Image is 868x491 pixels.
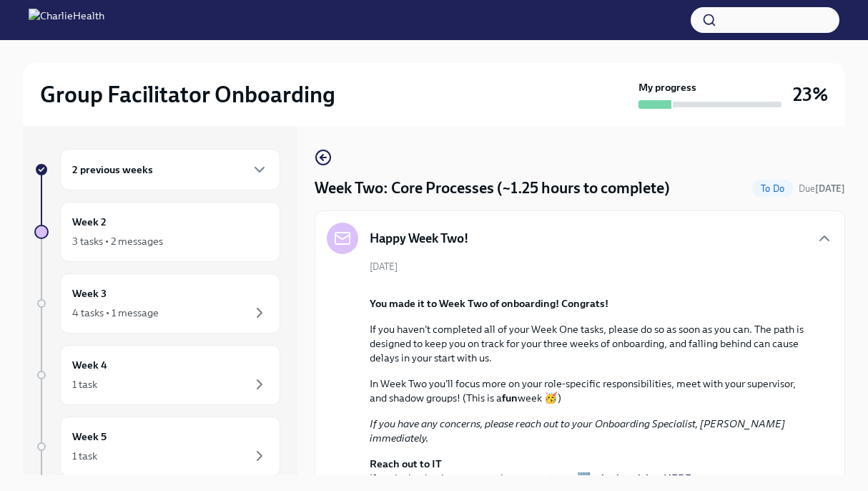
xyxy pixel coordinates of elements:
div: 1 task [72,377,97,392]
div: 4 tasks • 1 message [72,306,159,320]
h6: 2 previous weeks [72,162,153,178]
strong: My progress [638,80,696,94]
h3: 23% [793,82,828,107]
div: 1 task [72,449,97,463]
p: In Week Two you'll focus more on your role-specific responsibilities, meet with your supervisor, ... [370,376,810,405]
a: Week 23 tasks • 2 messages [34,202,280,262]
a: Week 41 task [34,345,280,405]
span: To Do [752,183,793,194]
span: Due [799,183,845,194]
em: If you have any concerns, please reach out to your Onboarding Specialist, [PERSON_NAME] immediately. [370,417,785,444]
p: If you're having issues accessing any systems, ➡️ . [370,457,810,485]
h6: Week 4 [72,357,107,373]
span: September 1st, 2025 10:00 [799,182,845,195]
strong: fun [502,392,518,404]
p: If you haven't completed all of your Week One tasks, please do so as soon as you can. The path is... [370,322,810,365]
div: 2 previous weeks [60,149,280,190]
span: [DATE] [370,260,398,273]
h6: Week 2 [72,214,107,230]
h2: Group Facilitator Onboarding [40,80,335,109]
strong: [DATE] [815,183,845,194]
strong: Reach out to IT [370,457,442,470]
h5: Happy Week Two! [370,230,468,247]
h4: Week Two: Core Processes (~1.25 hours to complete) [315,178,670,199]
strong: You made it to Week Two of onboarding! Congrats! [370,297,608,310]
a: Week 51 task [34,417,280,477]
a: Week 34 tasks • 1 message [34,273,280,334]
a: submit a ticket HERE [591,472,691,485]
h6: Week 5 [72,429,107,444]
img: CharlieHealth [29,9,104,31]
h6: Week 3 [72,286,107,301]
div: 3 tasks • 2 messages [72,234,163,248]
